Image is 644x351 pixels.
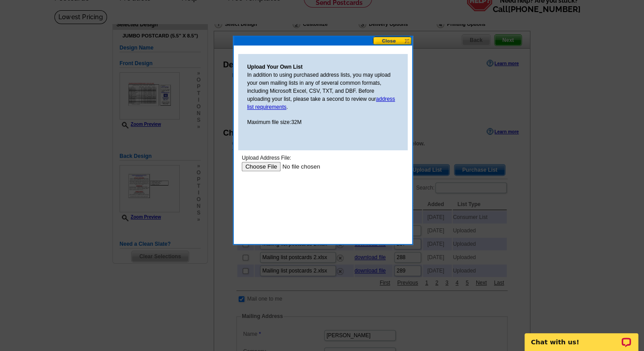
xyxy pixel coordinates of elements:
iframe: LiveChat chat widget [519,323,644,351]
p: In addition to using purchased address lists, you may upload your own mailing lists in any of sev... [247,71,399,111]
strong: Upload Your Own List [247,64,302,70]
div: Upload Address File: [4,4,166,12]
span: 32M [291,119,301,125]
p: Maximum file size: [247,118,399,126]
